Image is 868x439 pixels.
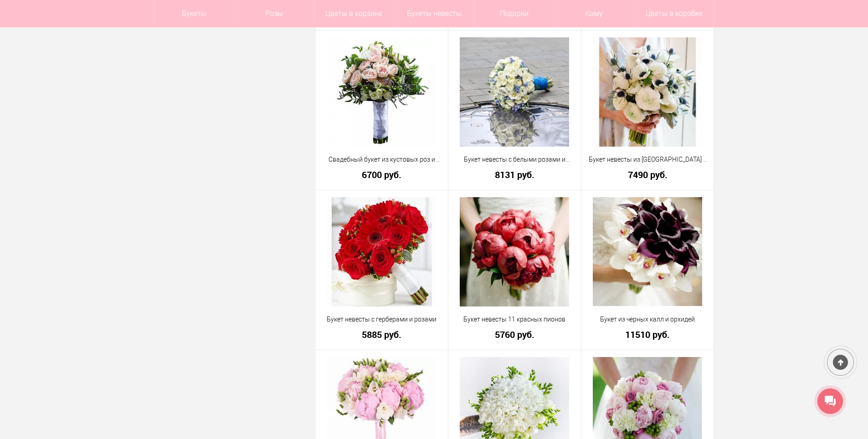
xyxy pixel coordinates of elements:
a: 5885 руб. [322,330,442,339]
a: Букет из черных калл и орхидей [587,315,708,324]
a: Букет невесты из [GEOGRAPHIC_DATA] и ранункулюса [587,155,708,164]
img: Букет невесты из эрингиума и ранункулюса [593,37,702,147]
a: Букет невесты 11 красных пионов [454,315,575,324]
img: Букет невесты 11 красных пионов [460,197,569,306]
a: 5760 руб. [454,330,575,339]
a: 7490 руб. [587,170,708,179]
a: 11510 руб. [587,330,708,339]
img: Букет из черных калл и орхидей [593,197,702,306]
a: 6700 руб. [322,170,442,179]
a: Свадебный букет из кустовых роз и фрезий [322,155,442,164]
a: Букет невесты с белыми розами и ранункулюсами [454,155,575,164]
img: Букет невесты с герберами и розами [327,197,437,306]
img: Свадебный букет из кустовых роз и фрезий [327,37,437,147]
a: 8131 руб. [454,170,575,179]
img: Букет невесты с белыми розами и ранункулюсами [460,37,569,147]
a: Букет невесты с герберами и розами [322,315,442,324]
